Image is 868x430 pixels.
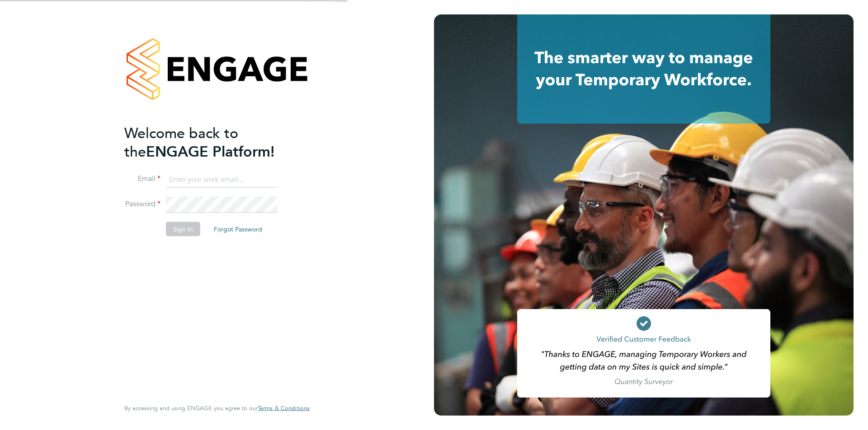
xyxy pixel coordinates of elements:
input: Enter your work email... [166,171,278,188]
button: Sign In [166,222,200,236]
a: Terms & Conditions [258,405,310,412]
label: Password [124,199,160,209]
span: Terms & Conditions [258,404,310,412]
span: Welcome back to the [124,124,238,160]
label: Email [124,174,160,184]
h2: ENGAGE Platform! [124,124,301,161]
button: Forgot Password [207,222,269,236]
span: By accessing and using ENGAGE you agree to our [124,404,310,412]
